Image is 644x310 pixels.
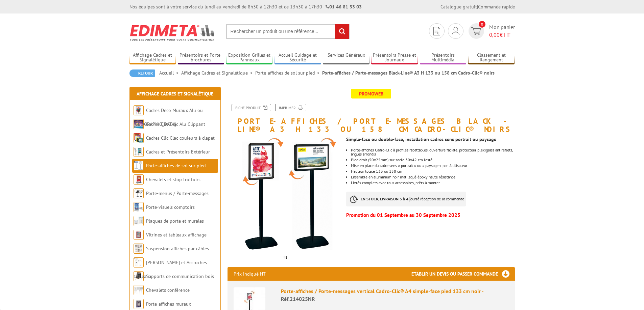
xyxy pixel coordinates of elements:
a: Vitrines et tableaux affichage [146,232,207,238]
a: Présentoirs Presse et Journaux [371,52,418,63]
p: Prix indiqué HT [234,267,266,281]
img: Cadres Deco Muraux Alu ou Bois [134,105,144,115]
a: Commande rapide [478,4,515,10]
a: Chevalets conférence [146,287,190,293]
a: Porte-menus / Porte-messages [146,190,209,196]
a: Présentoirs et Porte-brochures [178,52,224,63]
a: Cadres et Présentoirs Extérieur [146,149,210,155]
a: Suspension affiches par câbles [146,246,209,252]
img: Suspension affiches par câbles [134,244,144,254]
img: Cadres et Présentoirs Extérieur [134,147,144,157]
img: Porte-visuels comptoirs [134,202,144,212]
span: Réf.214025NR [281,295,315,302]
li: Livrés complets avec tous accessoires, prêts à monter [351,181,515,185]
strong: EN STOCK, LIVRAISON 3 à 4 jours [361,196,418,201]
strong: Simple-face ou double-face, installation cadres sens portrait ou paysage [346,136,496,142]
a: Cadres Deco Muraux Alu ou [GEOGRAPHIC_DATA] [134,107,203,127]
input: rechercher [335,24,349,39]
a: Catalogue gratuit [440,4,477,10]
a: devis rapide 0 Mon panier 0,00€ HT [467,23,515,39]
a: Accueil [159,70,181,76]
img: devis rapide [433,27,440,35]
h3: Etablir un devis ou passer commande [411,267,515,281]
li: Porte-affiches Cadro-Clic à profilés rabattables, ouverture faciale, protecteur plexiglass antire... [351,148,515,156]
img: devis rapide [452,27,459,35]
img: Chevalets conférence [134,285,144,295]
span: Mon panier [489,23,515,39]
p: Promotion du 01 Septembre au 30 Septembre 2025 [346,213,515,217]
span: 0,00 [489,31,500,38]
a: Porte-affiches muraux [146,301,191,307]
img: Edimeta [129,20,216,45]
a: Plaques de porte et murales [146,218,204,224]
div: | [440,3,515,10]
img: Chevalets et stop trottoirs [134,174,144,185]
li: Ensemble en aluminium noir mat laqué époxy haute résistance [351,175,515,179]
img: Porte-affiches de sol sur pied [134,161,144,171]
a: Services Généraux [323,52,369,63]
span: 0 [479,21,485,28]
p: Pied droit (50x25mm) sur socle 30x42 cm lesté [351,158,515,162]
a: Supports de communication bois [146,273,214,279]
img: Plaques de porte et murales [134,216,144,226]
a: Porte-affiches de sol sur pied [255,70,322,76]
a: Fiche produit [232,104,271,111]
a: Affichage Cadres et Signalétique [129,52,176,63]
a: Exposition Grilles et Panneaux [226,52,273,63]
div: Porte-affiches / Porte-messages vertical Cadro-Clic® A4 simple-face pied 133 cm noir - [281,287,509,303]
a: Accueil Guidage et Sécurité [275,52,321,63]
a: Chevalets et stop trottoirs [146,176,200,182]
img: Porte-menus / Porte-messages [134,188,144,198]
a: Cadres Clic-Clac Alu Clippant [146,121,205,127]
a: Classement et Rangement [468,52,515,63]
a: [PERSON_NAME] et Accroches tableaux [134,259,207,279]
a: Retour [129,69,155,77]
a: Affichage Cadres et Signalétique [137,91,213,97]
a: Imprimer [275,104,306,111]
span: Promoweb [351,89,391,98]
a: Présentoirs Multimédia [420,52,467,63]
li: Porte-affiches / Porte-messages Black-Line® A3 H 133 ou 158 cm Cadro-Clic® noirs [322,69,495,76]
input: Rechercher un produit ou une référence... [226,24,350,39]
img: Porte-affiches muraux [134,299,144,309]
img: Cimaises et Accroches tableaux [134,257,144,267]
img: devis rapide [471,27,481,35]
p: à réception de la commande [346,192,466,206]
a: Porte-visuels comptoirs [146,204,195,210]
img: Vitrines et tableaux affichage [134,230,144,240]
p: Hauteur totale 133 ou 158 cm [351,169,515,173]
a: Porte-affiches de sol sur pied [146,163,206,169]
img: porte_affiches_de_sol_214000nr.jpg [228,137,341,250]
span: € HT [489,31,515,39]
li: Mise en place du cadre sens « portrait » ou « paysage » par l’utilisateur [351,164,515,168]
strong: 01 46 81 33 03 [326,4,362,10]
img: Cadres Clic-Clac couleurs à clapet [134,133,144,143]
a: Cadres Clic-Clac couleurs à clapet [146,135,215,141]
a: Affichage Cadres et Signalétique [181,70,255,76]
div: Nos équipes sont à votre service du lundi au vendredi de 8h30 à 12h30 et de 13h30 à 17h30 [129,3,362,10]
